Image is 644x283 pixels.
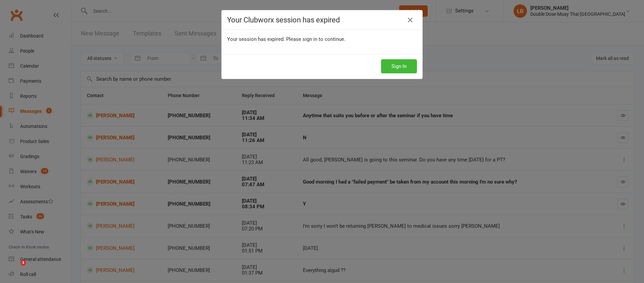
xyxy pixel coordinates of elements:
iframe: Intercom live chat [7,260,23,276]
span: Your session has expired. Please sign in to continue. [227,36,345,42]
button: Sign In [381,59,417,73]
a: Close [405,15,416,25]
span: 3 [20,260,26,266]
h4: Your Clubworx session has expired [227,16,417,24]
